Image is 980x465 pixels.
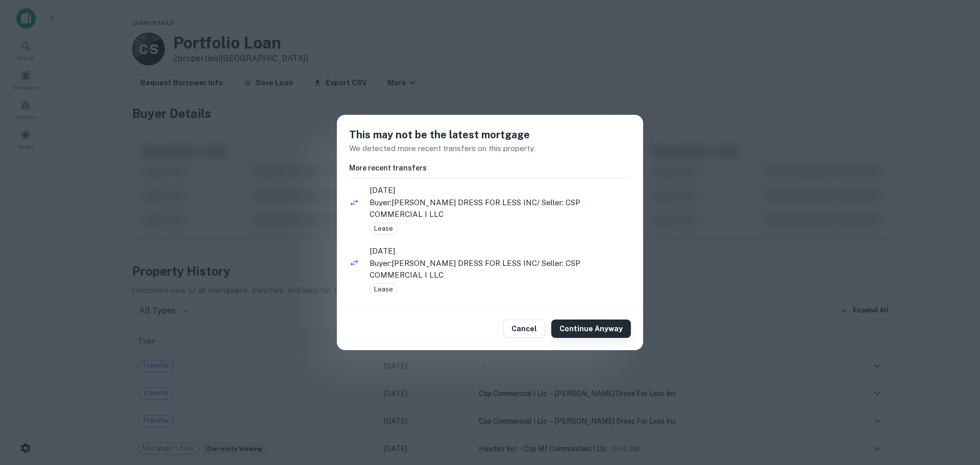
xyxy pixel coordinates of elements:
button: Cancel [503,320,545,338]
p: Buyer: [PERSON_NAME] DRESS FOR LESS INC / Seller: CSP COMMERCIAL I LLC [370,257,631,281]
span: Lease [370,224,397,234]
h6: More recent transfers [349,162,631,174]
p: We detected more recent transfers on this property. [349,142,631,155]
iframe: Chat Widget [929,383,980,432]
button: Continue Anyway [551,320,631,338]
div: Lease [370,223,398,235]
span: [DATE] [370,184,631,197]
div: Lease [370,283,398,296]
span: Lease [370,284,397,295]
h5: This may not be the latest mortgage [349,127,631,142]
p: Buyer: [PERSON_NAME] DRESS FOR LESS INC / Seller: CSP COMMERCIAL I LLC [370,197,631,221]
span: [DATE] [370,245,631,257]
